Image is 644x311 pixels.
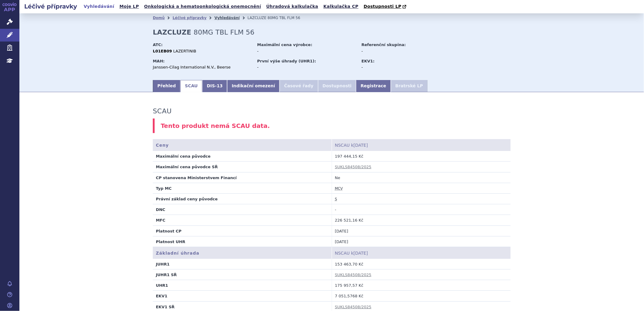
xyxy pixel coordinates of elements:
[332,226,511,236] td: [DATE]
[156,262,169,266] strong: JUHR1
[364,4,401,9] span: Dostupnosti LP
[214,16,240,20] a: Vyhledávání
[156,283,168,288] strong: UHR1
[356,80,391,92] a: Registrace
[156,197,218,201] strong: Právní základ ceny původce
[264,2,320,11] a: Úhradová kalkulačka
[335,273,372,277] a: SUKLS84508/2025
[257,42,312,47] strong: Maximální cena výrobce:
[156,239,185,244] strong: Platnost UHR
[153,49,172,53] strong: L01EB09
[335,186,343,191] abbr: maximální cena výrobce
[227,80,280,92] a: Indikační omezení
[332,247,511,259] th: NSCAU k
[361,48,430,54] div: -
[268,16,300,20] span: 80MG TBL FLM 56
[156,218,165,222] strong: MFC
[153,42,163,47] strong: ATC:
[156,229,182,233] strong: Platnost CP
[257,65,356,70] div: -
[173,49,196,53] span: LAZERTINIB
[153,16,165,20] a: Domů
[118,2,141,11] a: Moje LP
[156,305,175,309] strong: EKV1 SŘ
[332,172,511,183] td: Ne
[19,2,82,11] h2: Léčivé přípravky
[156,186,172,191] strong: Typ MC
[153,80,180,92] a: Přehled
[362,2,409,11] a: Dostupnosti LP
[332,291,511,301] td: 7 051,5768 Kč
[142,2,263,11] a: Onkologická a hematoonkologická onemocnění
[156,207,165,212] strong: DNC
[332,259,511,269] td: 153 463,70 Kč
[156,273,177,277] strong: JUHR1 SŘ
[335,165,372,169] a: SUKLS84508/2025
[156,294,167,298] strong: EKV1
[153,247,332,259] th: Základní úhrada
[257,48,356,54] div: -
[354,251,368,256] span: [DATE]
[153,107,172,115] h3: SCAU
[194,28,255,36] span: 80MG TBL FLM 56
[156,165,218,169] strong: Maximální cena původce SŘ
[332,215,511,226] td: 226 521,16 Kč
[361,59,374,63] strong: EKV1:
[156,154,210,159] strong: Maximální cena původce
[257,59,316,63] strong: První výše úhrady (UHR1):
[332,151,511,162] td: 197 444,15 Kč
[247,16,266,20] span: LAZCLUZE
[153,139,332,151] th: Ceny
[335,305,372,309] a: SUKLS84508/2025
[322,2,361,11] a: Kalkulačka CP
[153,119,511,133] div: Tento produkt nemá SCAU data.
[153,28,191,36] strong: LAZCLUZE
[332,280,511,291] td: 175 957,57 Kč
[202,80,227,92] a: DIS-13
[335,197,337,202] abbr: stanovena nebo změněna ve správním řízení podle zákona č. 48/1997 Sb. ve znění účinném od 1.1.2008
[173,16,206,20] a: Léčivé přípravky
[361,42,406,47] strong: Referenční skupina:
[156,176,237,180] strong: CP stanovena Ministerstvem Financí
[332,204,511,215] td: -
[153,65,251,70] div: Janssen-Cilag International N.V., Beerse
[332,139,511,151] th: NSCAU k
[332,236,511,247] td: [DATE]
[153,59,165,63] strong: MAH:
[361,65,430,70] div: -
[354,143,368,148] span: [DATE]
[180,80,202,92] a: SCAU
[82,2,116,11] a: Vyhledávání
